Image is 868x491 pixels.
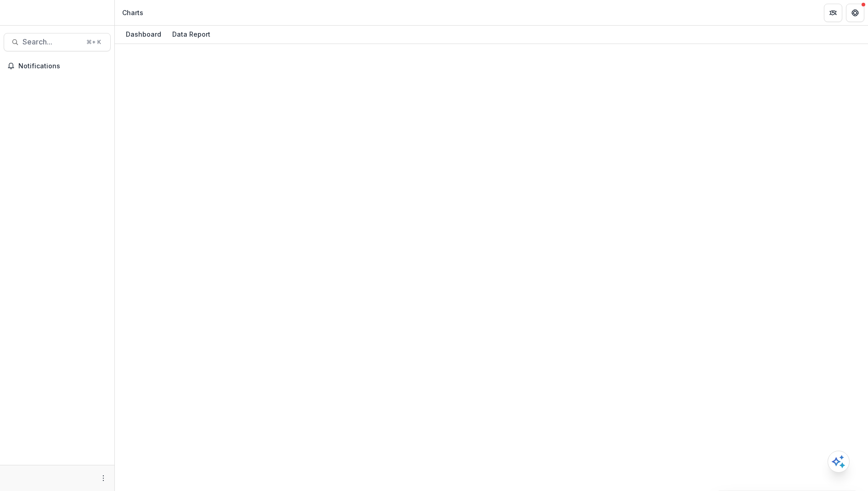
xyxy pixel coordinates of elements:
[824,4,842,22] button: Partners
[4,33,111,51] button: Search...
[828,451,850,473] button: Open AI Assistant
[169,28,214,41] div: Data Report
[85,37,103,47] div: ⌘ + K
[118,6,147,19] nav: breadcrumb
[169,26,214,44] a: Data Report
[122,26,165,44] a: Dashboard
[846,4,864,22] button: Get Help
[18,62,107,70] span: Notifications
[98,473,109,484] button: More
[23,38,81,46] span: Search...
[122,28,165,41] div: Dashboard
[122,8,143,17] div: Charts
[4,59,111,73] button: Notifications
